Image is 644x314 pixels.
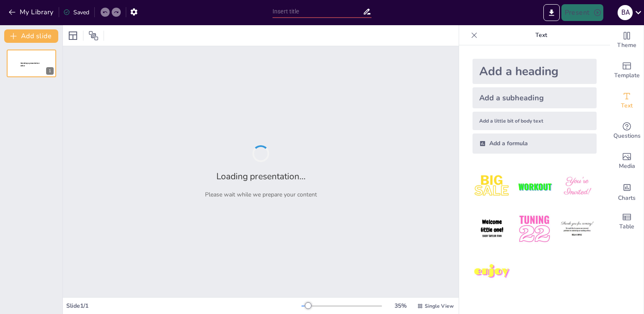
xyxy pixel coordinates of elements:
button: Add slide [4,29,58,43]
img: 5.jpeg [515,209,554,249]
input: Insert title [273,5,363,18]
img: 6.jpeg [558,209,597,249]
button: Export to PowerPoint [543,4,560,21]
span: Text [621,101,633,110]
div: 1 [7,50,56,77]
div: Saved [63,8,89,16]
p: Please wait while we prepare your content [205,191,317,199]
span: Charts [618,194,636,203]
div: 35 % [390,302,410,310]
div: Add text boxes [610,86,644,116]
span: Media [619,162,635,171]
div: В А [618,5,633,20]
img: 2.jpeg [515,167,554,206]
img: 7.jpeg [473,252,512,291]
div: Add a subheading [473,87,597,108]
button: My Library [6,5,57,19]
button: В А [618,4,633,21]
div: Add images, graphics, shapes or video [610,146,644,176]
h2: Loading presentation... [216,170,306,182]
div: Layout [66,29,80,42]
div: Add ready made slides [610,55,644,86]
div: Add a table [610,207,644,237]
img: 1.jpeg [473,167,512,206]
span: Sendsteps presentation editor [21,62,39,67]
div: Add charts and graphs [610,176,644,207]
div: Change the overall theme [610,25,644,55]
span: Table [619,222,634,231]
span: Single View [425,303,454,309]
div: Add a little bit of body text [473,112,597,130]
span: Theme [617,41,636,50]
span: Template [614,71,640,80]
img: 3.jpeg [558,167,597,206]
div: Add a heading [473,59,597,84]
div: Add a formula [473,133,597,154]
p: Text [481,25,602,45]
div: Get real-time input from your audience [610,116,644,146]
img: 4.jpeg [473,209,512,249]
button: Present [561,4,603,21]
span: Questions [613,131,641,141]
span: Position [88,31,99,41]
div: 1 [46,67,54,75]
div: Slide 1 / 1 [66,302,301,310]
